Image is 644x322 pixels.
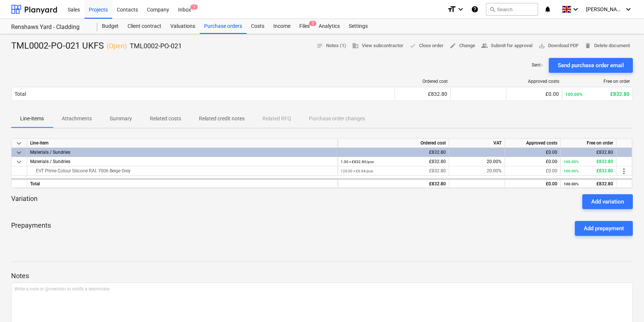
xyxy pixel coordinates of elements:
div: Free on order [561,139,616,148]
div: Total [15,91,26,97]
div: Total [27,179,338,188]
p: Summary [110,115,132,123]
p: Related credit notes [199,115,245,123]
p: Prepayments [11,221,51,236]
div: Line-item [27,139,338,148]
a: Analytics [314,19,344,34]
span: [PERSON_NAME] [586,6,623,12]
span: done [409,42,416,49]
p: TML0002-PO-021 [130,42,182,51]
div: £832.80 [565,91,629,97]
div: £832.80 [564,148,613,157]
span: Download PDF [538,42,579,50]
div: TML0002-PO-021 UKFS [11,40,182,52]
div: £832.80 [341,179,446,189]
span: keyboard_arrow_down [15,157,23,166]
a: Budget [97,19,123,34]
span: Delete document [585,42,630,50]
i: format_size [447,5,456,14]
i: keyboard_arrow_down [456,5,465,14]
div: Send purchase order email [558,61,624,70]
i: Knowledge base [471,5,479,14]
span: search [489,6,495,12]
span: keyboard_arrow_down [15,139,23,148]
span: notes [316,42,323,49]
span: Materials / Sundries [30,159,70,164]
button: Download PDF [535,40,582,52]
button: View subcontractor [349,40,406,52]
button: Add variation [582,194,633,209]
button: Add prepayment [575,221,633,236]
a: Valuations [166,19,200,34]
span: keyboard_arrow_down [15,148,23,157]
div: £0.00 [508,157,557,166]
p: Variation [11,194,38,209]
div: VAT [449,139,505,148]
div: £0.00 [508,179,557,189]
div: Files [295,19,314,34]
small: 100.00% [564,169,579,173]
small: 120.00 × £6.94 / pcs [341,169,373,173]
div: Approved costs [509,79,559,84]
div: £832.80 [341,166,446,176]
span: 2 [309,21,316,26]
iframe: Chat Widget [607,286,644,322]
small: 1.00 × £832.80 / pcs [341,160,374,164]
a: Income [269,19,295,34]
span: people_alt [481,42,488,49]
div: £0.00 [508,148,557,157]
a: Costs [247,19,269,34]
a: Client contract [123,19,166,34]
span: Notes (1) [316,42,346,50]
button: Submit for approval [478,40,535,52]
span: save_alt [538,42,545,49]
button: Send purchase order email [549,58,633,73]
span: business [352,42,359,49]
div: £832.80 [341,157,446,166]
small: 100.00% [564,182,579,186]
div: £832.80 [564,179,613,189]
a: Purchase orders [200,19,247,34]
a: Files2 [295,19,314,34]
button: Notes (1) [313,40,349,52]
span: Submit for approval [481,42,532,50]
div: Add variation [591,197,624,206]
button: Search [486,3,538,16]
i: notifications [544,5,551,14]
span: Close order [409,42,444,50]
div: Materials / Sundries [30,148,334,157]
div: £832.80 [564,166,613,176]
p: Line-items [20,115,44,123]
button: Change [447,40,478,52]
i: keyboard_arrow_down [571,5,580,14]
div: Ordered cost [398,79,448,84]
button: Delete document [582,40,633,52]
span: delete [585,42,591,49]
div: £832.80 [398,91,447,97]
p: ( Open ) [107,42,127,51]
div: Renshaws Yard - Cladding [11,23,88,31]
div: Ordered cost [338,139,449,148]
div: £832.80 [341,148,446,157]
span: Change [450,42,475,50]
p: Related costs [150,115,181,123]
button: Close order [406,40,447,52]
span: 1 [190,4,198,10]
i: keyboard_arrow_down [624,5,633,14]
div: EVT Prime Colour Silicone RAL 7006 Beige Grey [30,166,334,175]
span: more_vert [619,167,628,176]
p: Attachments [62,115,92,123]
div: £832.80 [564,157,613,166]
p: Sent : - [532,62,543,68]
p: Notes [11,271,633,280]
a: Settings [344,19,372,34]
